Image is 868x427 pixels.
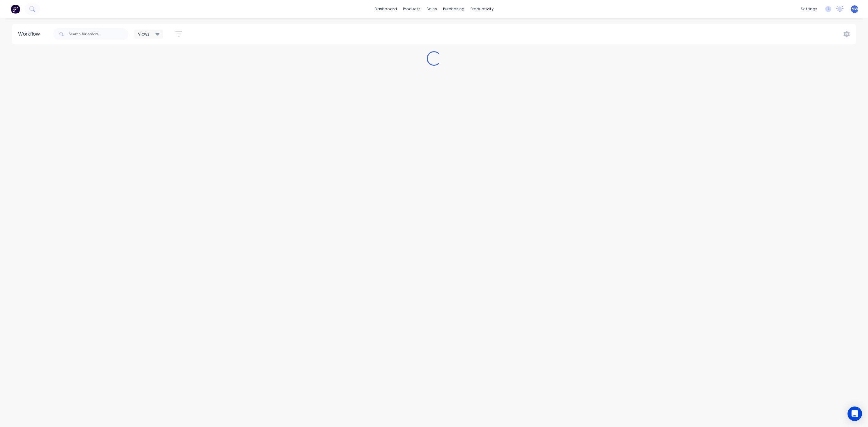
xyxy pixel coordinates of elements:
a: dashboard [372,5,400,14]
div: Open Intercom Messenger [848,407,862,421]
div: products [400,5,423,14]
div: Workflow [18,30,43,38]
div: purchasing [440,5,467,14]
div: settings [798,5,820,14]
div: sales [423,5,440,14]
span: Views [138,31,149,37]
img: Factory [11,5,20,14]
div: productivity [467,5,497,14]
input: Search for orders... [69,28,128,40]
span: MW [851,6,858,12]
